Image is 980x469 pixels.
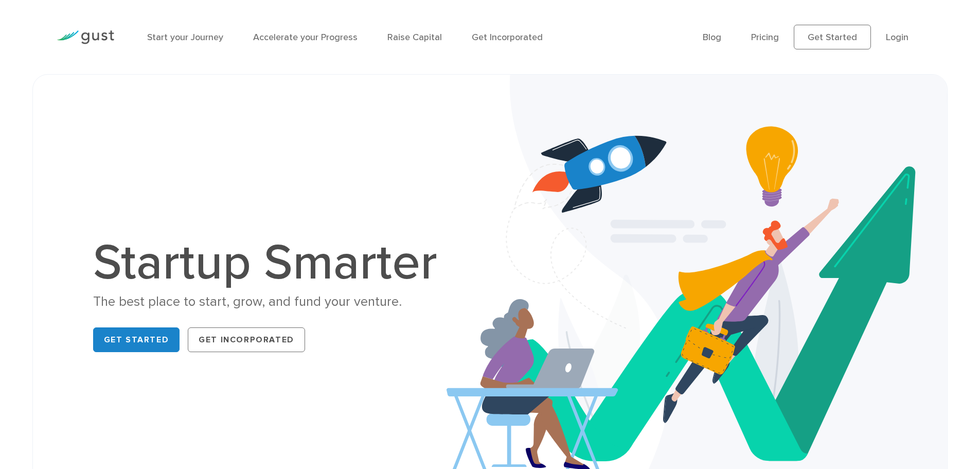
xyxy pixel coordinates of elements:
[387,32,442,43] a: Raise Capital
[57,30,114,44] img: Gust Logo
[751,32,779,43] a: Pricing
[472,32,543,43] a: Get Incorporated
[147,32,223,43] a: Start your Journey
[93,293,448,311] div: The best place to start, grow, and fund your venture.
[93,327,180,352] a: Get Started
[188,327,305,352] a: Get Incorporated
[93,238,448,288] h1: Startup Smarter
[253,32,358,43] a: Accelerate your Progress
[886,32,908,43] a: Login
[703,32,721,43] a: Blog
[794,25,871,49] a: Get Started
